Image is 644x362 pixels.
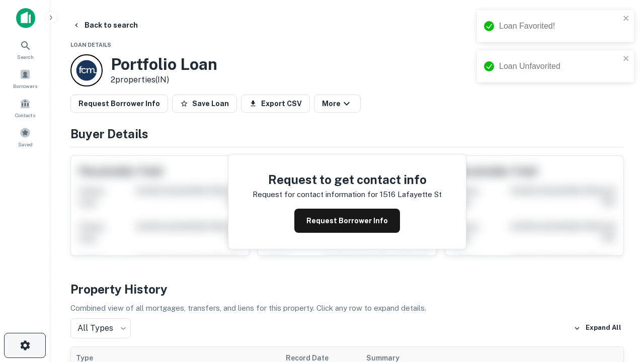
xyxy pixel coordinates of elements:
span: Loan Details [70,42,111,48]
p: Request for contact information for [253,189,378,201]
h4: Request to get contact info [253,170,442,189]
p: 2 properties (IN) [111,74,217,86]
p: 1516 lafayette st [380,189,442,201]
h4: Buyer Details [70,125,624,143]
button: Request Borrower Info [294,209,400,233]
span: Borrowers [13,82,37,90]
button: Save Loan [172,95,237,113]
h4: Property History [70,280,624,298]
span: Saved [18,140,33,148]
span: Contacts [15,111,35,119]
a: Contacts [3,94,47,121]
iframe: Chat Widget [594,249,644,298]
button: Expand All [571,321,624,336]
p: Combined view of all mortgages, transfers, and liens for this property. Click any row to expand d... [70,302,624,314]
button: close [623,14,630,24]
button: close [623,54,630,64]
button: Back to search [68,16,142,34]
a: Search [3,36,47,63]
button: Request Borrower Info [70,95,168,113]
img: capitalize-icon.png [16,8,35,28]
a: Saved [3,123,47,150]
button: More [314,95,361,113]
h3: Portfolio Loan [111,55,217,74]
div: All Types [70,318,131,338]
span: Search [17,53,34,61]
div: Loan Favorited! [499,20,620,32]
div: Loan Unfavorited [499,60,620,72]
button: Export CSV [241,95,310,113]
a: Borrowers [3,65,47,92]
